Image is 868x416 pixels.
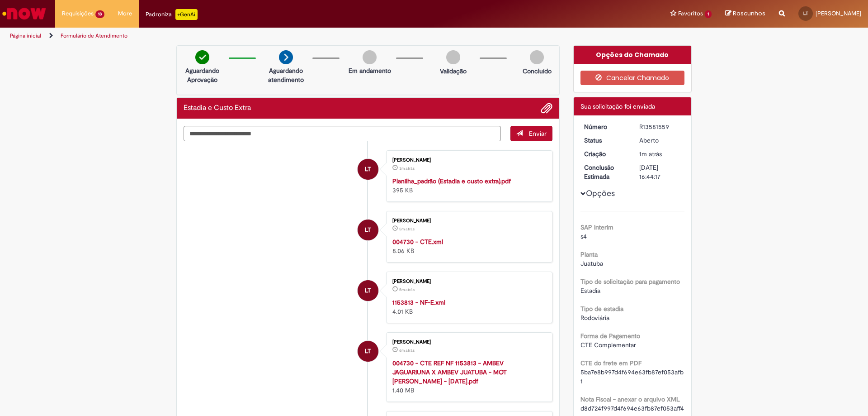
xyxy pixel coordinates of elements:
[529,129,547,138] span: Enviar
[392,339,543,345] div: [PERSON_NAME]
[580,102,655,110] span: Sua solicitação foi enviada
[392,238,443,246] a: 004730 - CTE.xml
[639,122,681,131] div: R13581559
[264,66,308,84] p: Aguardando atendimento
[580,223,613,231] b: SAP Interim
[580,395,680,403] b: Nota Fiscal - anexar o arquivo XML
[580,368,684,385] span: 5ba7e8b997d4f694e63fb87ef053afb1
[580,332,640,340] b: Forma de Pagamento
[816,10,861,17] span: [PERSON_NAME]
[392,158,543,163] div: [PERSON_NAME]
[530,50,544,64] img: img-circle-grey.png
[358,159,378,180] div: Luiz Toscan
[392,359,543,395] div: 1.40 MB
[358,341,378,362] div: Luiz Toscan
[95,10,104,18] span: 18
[580,341,636,349] span: CTE Complementar
[358,280,378,301] div: Luiz Toscan
[61,32,127,39] a: Formulário de Atendimento
[580,314,609,322] span: Rodoviária
[146,9,198,20] div: Padroniza
[363,50,377,64] img: img-circle-grey.png
[399,226,415,232] time: 30/09/2025 13:40:19
[580,287,600,295] span: Estadia
[440,67,467,76] p: Validação
[399,287,415,292] time: 30/09/2025 13:40:10
[639,149,681,158] div: 30/09/2025 13:44:14
[175,9,198,20] p: +GenAi
[358,220,378,240] div: Luiz Toscan
[365,340,371,362] span: LT
[678,9,703,18] span: Favoritos
[118,9,132,18] span: More
[195,50,209,64] img: check-circle-green.png
[180,66,224,84] p: Aguardando Aprovação
[392,177,543,195] div: 395 KB
[399,166,415,171] time: 30/09/2025 13:42:24
[577,149,633,158] dt: Criação
[580,71,685,85] button: Cancelar Chamado
[7,28,572,44] ul: Trilhas de página
[577,136,633,145] dt: Status
[523,67,552,76] p: Concluído
[510,126,552,141] button: Enviar
[399,166,415,171] span: 3m atrás
[399,226,415,232] span: 5m atrás
[392,237,543,255] div: 8.06 KB
[349,66,391,75] p: Em andamento
[392,177,511,185] a: Planilha_padrão (Estadia e custo extra).pdf
[279,50,293,64] img: arrow-next.png
[803,10,808,16] span: LT
[392,359,507,385] a: 004730 - CTE REF NF 1153813 - AMBEV JAGUARIUNA X AMBEV JUATUBA - MOT [PERSON_NAME] - [DATE].pdf
[392,218,543,224] div: [PERSON_NAME]
[392,298,445,306] a: 1153813 - NF-E.xml
[184,104,251,112] h2: Estadia e Custo Extra Histórico de tíquete
[580,359,642,367] b: CTE do frete em PDF
[184,126,501,141] textarea: Digite sua mensagem aqui...
[10,32,41,39] a: Página inicial
[399,287,415,292] span: 5m atrás
[733,9,765,18] span: Rascunhos
[446,50,460,64] img: img-circle-grey.png
[399,348,415,353] time: 30/09/2025 13:39:33
[725,10,765,18] a: Rascunhos
[639,163,681,181] div: [DATE] 16:44:17
[577,122,633,131] dt: Número
[399,348,415,353] span: 6m atrás
[62,9,94,18] span: Requisições
[580,277,680,286] b: Tipo de solicitação para pagamento
[580,259,603,268] span: Juatuba
[365,158,371,180] span: LT
[1,5,47,23] img: ServiceNow
[580,232,587,240] span: s4
[639,150,662,158] span: 1m atrás
[365,280,371,301] span: LT
[541,102,552,114] button: Adicionar anexos
[705,10,712,18] span: 1
[580,250,598,258] b: Planta
[577,163,633,181] dt: Conclusão Estimada
[365,219,371,241] span: LT
[574,46,692,64] div: Opções do Chamado
[580,404,684,412] span: d8d724f997d4f694e63fb87ef053aff4
[392,279,543,284] div: [PERSON_NAME]
[580,305,623,313] b: Tipo de estadia
[639,136,681,145] div: Aberto
[392,298,543,316] div: 4.01 KB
